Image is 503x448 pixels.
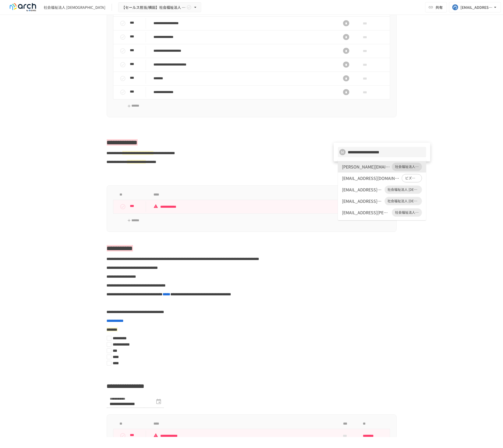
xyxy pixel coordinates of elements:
div: [EMAIL_ADDRESS][DOMAIN_NAME] [342,186,383,193]
span: 社会福祉法人 [DEMOGRAPHIC_DATA] [385,199,422,204]
span: 社会福祉法人 [DEMOGRAPHIC_DATA] [392,164,422,170]
div: M [339,149,346,155]
div: [EMAIL_ADDRESS][PERSON_NAME][DOMAIN_NAME] [342,209,390,216]
div: [EMAIL_ADDRESS][DOMAIN_NAME] [342,175,400,181]
span: 社会福祉法人 [DEMOGRAPHIC_DATA] [385,187,422,192]
div: [PERSON_NAME][EMAIL_ADDRESS][DOMAIN_NAME] [342,164,390,170]
div: [EMAIL_ADDRESS][DOMAIN_NAME] [342,198,383,204]
span: ビズリーチ [402,176,422,181]
span: 社会福祉法人 [DEMOGRAPHIC_DATA] [392,210,422,215]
